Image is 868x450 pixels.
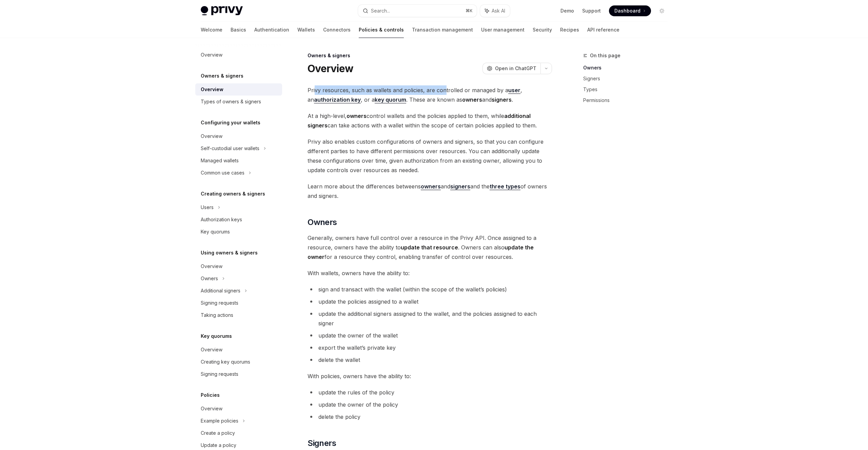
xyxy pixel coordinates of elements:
a: Overview [195,344,282,356]
a: Signing requests [195,297,282,309]
div: Overview [201,51,222,59]
span: Owners [308,217,337,228]
a: Transaction management [412,22,473,38]
img: light logo [201,6,243,16]
div: Create a policy [201,429,235,437]
a: key quorum [375,96,406,103]
strong: authorization key [314,96,361,103]
a: Overview [195,49,282,61]
a: Wallets [297,22,315,38]
button: Open in ChatGPT [482,63,540,74]
span: update the policies assigned to a wallet [318,298,418,305]
h5: Key quorums [201,332,232,340]
div: Key quorums [201,228,230,236]
span: Ask AI [492,7,505,14]
a: Managed wallets [195,155,282,167]
span: Privy resources, such as wallets and policies, are controlled or managed by a , an , or a . These... [308,85,552,104]
strong: owners [347,112,367,119]
div: Update a policy [201,441,236,449]
div: Common use cases [201,169,244,177]
strong: key quorum [375,96,406,103]
span: Dashboard [614,7,640,14]
h1: Overview [308,62,353,75]
div: Authorization keys [201,216,242,224]
span: update the additional signers assigned to the wallet, and the policies assigned to each signer [318,310,537,327]
span: With policies, owners have the ability to: [308,371,552,381]
a: Dashboard [609,5,651,16]
div: Self-custodial user wallets [201,144,259,152]
strong: owners [462,96,482,103]
h5: Creating owners & signers [201,190,265,198]
h5: Owners & signers [201,72,243,80]
h5: Configuring your wallets [201,119,260,127]
div: Owners & signers [308,52,552,59]
span: Open in ChatGPT [495,65,536,72]
a: Authorization keys [195,213,282,226]
div: Additional signers [201,287,240,295]
li: delete the policy [308,412,552,422]
span: delete the wallet [318,356,360,363]
a: Recipes [560,22,579,38]
span: With wallets, owners have the ability to: [308,268,552,278]
li: update the owner of the policy [308,400,552,409]
a: Overview [195,403,282,415]
span: export the wallet’s private key [318,344,396,351]
div: Example policies [201,417,238,425]
a: Basics [231,22,246,38]
span: Generally, owners have full control over a resource in the Privy API. Once assigned to a resource... [308,233,552,262]
div: Overview [201,85,223,94]
button: Toggle dark mode [656,5,667,16]
span: sign and transact with the wallet (within the scope of the wallet’s policies) [318,286,507,293]
div: Users [201,203,214,211]
a: Security [533,22,552,38]
a: Overview [195,130,282,142]
div: Signing requests [201,370,238,378]
a: User management [481,22,525,38]
a: Support [582,7,601,14]
div: Search... [371,7,390,15]
a: Overview [195,260,282,272]
span: Learn more about the differences betweens and and the of owners and signers. [308,182,552,201]
a: Signers [583,73,673,84]
a: Create a policy [195,427,282,439]
span: Privy also enables custom configurations of owners and signers, so that you can configure differe... [308,137,552,175]
a: Policies & controls [359,22,404,38]
a: Welcome [201,22,222,38]
a: Permissions [583,95,673,106]
div: Taking actions [201,311,233,319]
span: On this page [590,52,620,60]
div: Overview [201,346,222,354]
h5: Using owners & signers [201,249,258,257]
button: Ask AI [480,5,510,17]
span: At a high-level, control wallets and the policies applied to them, while can take actions with a ... [308,111,552,130]
strong: update that resource [401,244,458,251]
a: Overview [195,83,282,96]
a: Types [583,84,673,95]
a: three types [490,183,520,190]
div: Managed wallets [201,157,239,165]
div: Overview [201,132,222,140]
strong: owners [421,183,441,190]
a: user [508,87,520,94]
div: Types of owners & signers [201,98,261,106]
h5: Policies [201,391,220,399]
div: Overview [201,405,222,413]
a: Authentication [254,22,289,38]
a: signers [450,183,470,190]
a: Taking actions [195,309,282,321]
a: Connectors [323,22,351,38]
span: ⌘ K [466,8,473,14]
li: update the rules of the policy [308,388,552,397]
a: Creating key quorums [195,356,282,368]
a: Signing requests [195,368,282,380]
span: Signers [308,438,336,449]
div: Creating key quorums [201,358,250,366]
a: Owners [583,62,673,73]
a: Types of owners & signers [195,96,282,108]
div: Owners [201,274,218,283]
a: authorization key [314,96,361,103]
div: Overview [201,262,222,270]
